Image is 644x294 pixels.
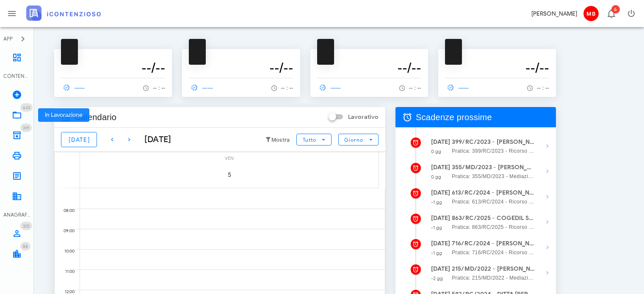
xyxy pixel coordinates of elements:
span: Tutto [302,137,316,143]
span: -- : -- [537,85,549,91]
span: [DATE] [68,136,90,143]
span: Distintivo [20,222,32,230]
span: Distintivo [20,242,30,250]
p: -------------- [189,52,293,59]
p: -------------- [61,52,165,59]
span: Pratica: 863/RC/2025 - Ricorso contro Agenzia delle entrate-Riscossione (Udienza) [452,223,535,231]
span: Pratica: 716/RC/2024 - Ricorso contro Creset spa (Udienza) [452,248,535,257]
a: ------ [445,82,473,93]
div: 08:00 [55,206,76,215]
span: ------ [445,84,470,91]
div: [DATE] [138,133,171,146]
span: 643 [23,105,30,110]
div: 11:00 [55,267,76,276]
div: 10:00 [55,247,76,256]
strong: [DATE] [431,240,451,247]
strong: [DATE] [431,164,451,171]
a: ------ [317,82,345,93]
span: Calendario [75,110,116,124]
strong: [DATE] [431,265,451,272]
div: 09:00 [55,226,76,236]
div: [PERSON_NAME] [531,9,577,18]
button: Mostra dettagli [539,137,556,154]
button: Mostra dettagli [539,214,556,231]
span: Scadenze prossime [416,110,492,124]
h3: --/-- [61,59,165,76]
span: -- : -- [409,85,421,91]
strong: 399/RC/2023 - [PERSON_NAME]si in Udienza [452,137,535,147]
small: Mostra [271,137,290,143]
strong: 355/MD/2023 - [PERSON_NAME] Presentarsi in Udienza [452,163,535,172]
span: 325 [23,223,30,229]
img: logo-text-2x.png [26,5,101,21]
small: 0 gg [431,174,441,180]
button: MB [580,3,601,24]
button: Mostra dettagli [539,163,556,180]
span: Distintivo [611,5,620,14]
strong: [DATE] [431,138,451,146]
p: -------------- [317,52,421,59]
a: ------ [61,82,89,93]
span: Pratica: 613/RC/2024 - Ricorso contro Agenzia delle entrate-Riscossione (Udienza) [452,198,535,206]
span: 319 [23,125,29,131]
h3: --/-- [317,59,421,76]
h3: --/-- [445,59,549,76]
button: Mostra dettagli [539,188,556,205]
span: 88 [23,244,28,249]
a: ------ [189,82,217,93]
span: -- : -- [281,85,293,91]
div: ven [80,152,379,163]
strong: 716/RC/2024 - [PERSON_NAME]si in Udienza [452,239,535,248]
label: Lavorativo [348,113,379,121]
strong: 215/MD/2022 - [PERSON_NAME] - Depositare Documenti per Udienza [452,264,535,274]
span: ------ [189,84,213,91]
small: -1 gg [431,225,442,231]
button: Giorno [338,134,379,146]
span: ------ [61,84,86,91]
button: Mostra dettagli [539,239,556,256]
button: 5 [218,163,241,187]
p: -------------- [445,52,549,59]
small: -2 gg [431,275,443,281]
strong: [DATE] [431,189,451,196]
strong: 613/RC/2024 - [PERSON_NAME] - Presentarsi in Udienza [452,188,535,198]
span: Distintivo [20,103,33,112]
span: Distintivo [20,124,32,132]
button: Tutto [296,134,331,146]
div: CONTENZIOSO [3,72,30,80]
h3: --/-- [189,59,293,76]
span: Pratica: 399/RC/2023 - Ricorso contro Agenzia delle entrate-Riscossione (Udienza) [452,147,535,155]
span: 5 [218,171,241,179]
button: Mostra dettagli [539,264,556,281]
span: Giorno [344,137,364,143]
span: -- : -- [153,85,165,91]
span: Pratica: 215/MD/2022 - Mediazione / Reclamo contro Agenzia delle entrate-Riscossione (Udienza) [452,274,535,282]
button: [DATE] [61,132,97,147]
span: ------ [317,84,342,91]
span: Pratica: 355/MD/2023 - Mediazione / Reclamo contro Agenzia delle entrate-Riscossione (Udienza) [452,172,535,181]
small: 0 gg [431,148,441,154]
small: -1 gg [431,250,442,256]
span: MB [583,6,599,21]
button: Distintivo [601,3,621,24]
small: -1 gg [431,199,442,205]
strong: [DATE] [431,214,451,222]
div: ANAGRAFICA [3,211,30,219]
strong: 863/RC/2025 - COGEDIL SRL - Presentarsi in Udienza [452,214,535,223]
